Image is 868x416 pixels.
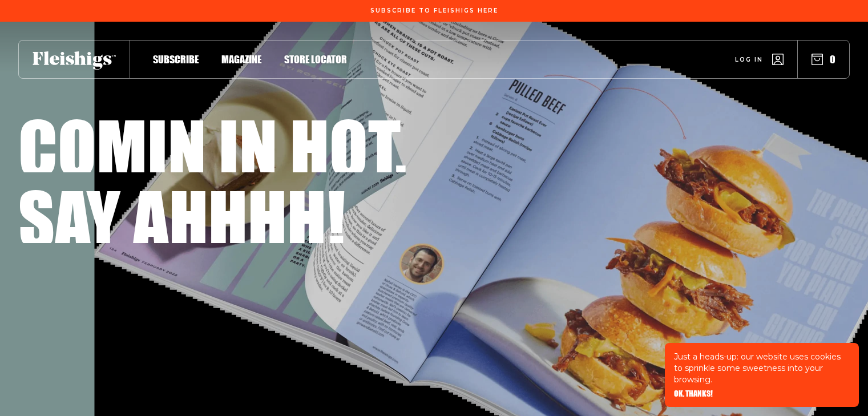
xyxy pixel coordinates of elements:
[221,51,261,67] a: Magazine
[735,54,784,65] a: Log in
[674,351,850,385] p: Just a heads-up: our website uses cookies to sprinkle some sweetness into your browsing.
[153,51,199,67] a: Subscribe
[370,7,498,14] span: Subscribe To Fleishigs Here
[284,51,347,67] a: Store locator
[221,53,261,66] span: Magazine
[18,111,407,182] h1: Comin in hot,
[368,7,500,13] a: Subscribe To Fleishigs Here
[735,55,763,64] span: Log in
[18,182,345,253] h1: Say ahhhh!
[153,53,199,66] span: Subscribe
[284,53,347,66] span: Store locator
[674,390,713,398] button: OK, THANKS!
[812,53,835,66] button: 0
